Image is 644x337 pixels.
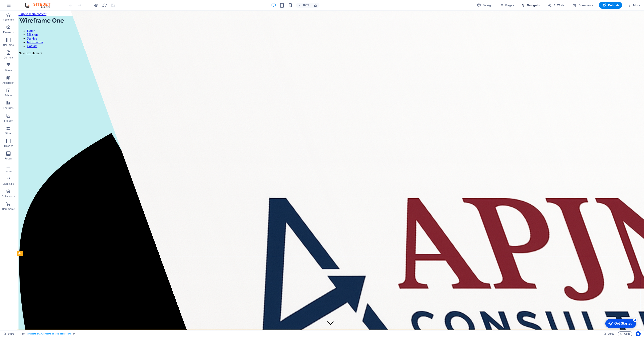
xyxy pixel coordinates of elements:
[573,3,594,7] span: Commerce
[603,331,615,336] h6: Session time
[571,2,595,9] button: Commerce
[477,3,493,7] span: Design
[5,157,12,160] p: Footer
[296,3,311,8] button: 100%
[27,331,71,336] span: . preset-text-v2-wireframe-one .bg-background
[20,331,75,336] nav: breadcrumb
[475,2,494,9] button: Design
[2,195,15,198] p: Collections
[519,2,542,9] button: Navigator
[313,3,317,7] i: On resize automatically adjust zoom level to fit chosen device.
[102,3,107,8] i: Reload page
[20,331,25,336] span: Click to select. Double-click to edit
[12,5,30,8] div: Get Started
[302,3,309,8] h6: 100%
[602,3,619,7] span: Publish
[3,182,14,186] p: Marketing
[611,332,611,335] span: :
[24,3,56,8] img: Editor Logo
[3,43,14,47] p: Columns
[5,170,12,173] p: Forms
[4,119,13,122] p: Images
[498,2,516,9] button: Pages
[31,1,35,5] div: 4
[2,207,15,211] p: Commerce
[3,18,14,21] p: Favorites
[620,331,630,336] span: Code
[475,2,494,9] div: Design (Ctrl+Alt+Y)
[546,2,567,9] button: AI Writer
[102,3,107,8] button: reload
[73,333,75,335] i: This element is a customizable preset
[548,3,566,7] span: AI Writer
[3,2,34,11] div: Get Started 4 items remaining, 20% complete
[627,3,640,7] span: More
[5,94,12,97] p: Tables
[499,3,514,7] span: Pages
[608,331,614,336] span: 00 00
[3,331,14,336] a: Click to cancel selection. Double-click to open Pages
[521,3,541,7] span: Navigator
[4,56,13,59] p: Content
[5,69,12,72] p: Boxes
[4,144,13,148] p: Header
[626,2,642,9] button: More
[618,331,632,336] button: Code
[5,132,12,135] p: Slider
[94,3,99,8] button: Click here to leave preview mode and continue editing
[2,2,30,5] a: Skip to main content
[636,331,641,336] button: Usercentrics
[3,31,14,34] p: Elements
[3,106,13,110] p: Features
[3,81,14,85] p: Accordion
[599,2,622,9] button: Publish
